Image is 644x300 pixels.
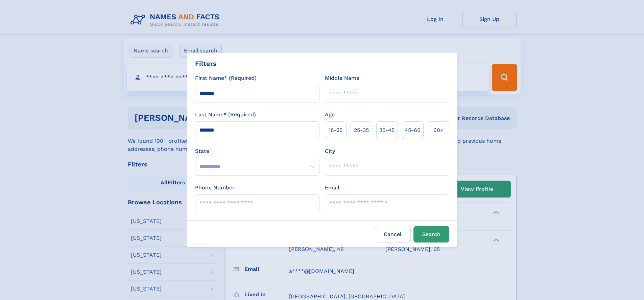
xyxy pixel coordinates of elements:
[433,126,444,134] span: 60+
[405,126,421,134] span: 45‑60
[195,74,257,82] label: First Name* (Required)
[325,184,339,192] label: Email
[195,59,217,69] div: Filters
[375,226,411,243] label: Cancel
[325,74,359,82] label: Middle Name
[325,147,335,155] label: City
[329,126,342,134] span: 18‑25
[413,226,449,243] button: Search
[195,147,319,155] label: State
[195,111,256,119] label: Last Name* (Required)
[325,111,335,119] label: Age
[195,184,235,192] label: Phone Number
[379,126,395,134] span: 35‑45
[354,126,369,134] span: 25‑35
